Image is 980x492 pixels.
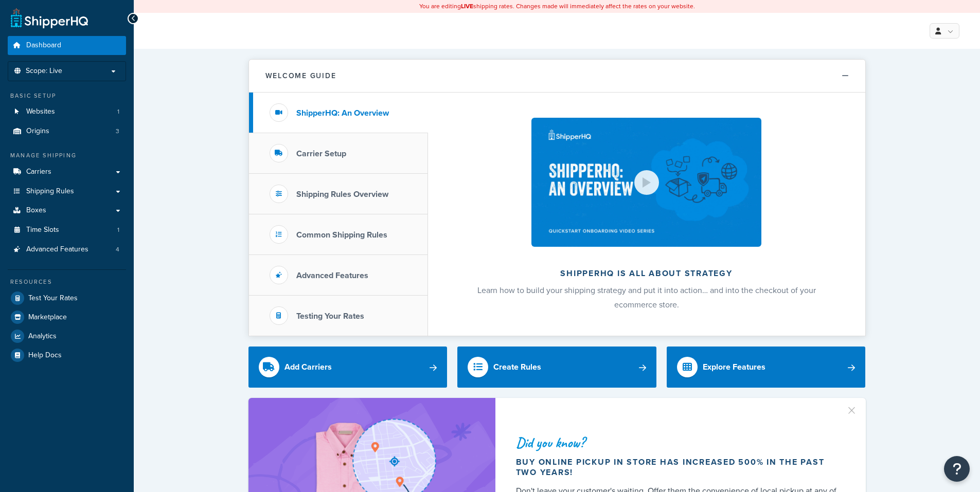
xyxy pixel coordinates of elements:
h3: Carrier Setup [296,149,346,158]
div: Explore Features [703,360,765,374]
div: Add Carriers [284,360,332,374]
h2: Welcome Guide [265,72,336,80]
li: Origins [8,122,126,141]
span: Shipping Rules [26,187,74,196]
div: Did you know? [516,435,841,450]
span: Origins [26,127,49,136]
a: Marketplace [8,308,126,326]
a: Test Your Rates [8,289,126,307]
button: Open Resource Center [944,456,970,482]
h3: Testing Your Rates [296,312,364,321]
img: ShipperHQ is all about strategy [531,118,761,247]
span: 1 [117,107,119,116]
a: Time Slots1 [8,221,126,240]
a: Analytics [8,327,126,345]
a: Origins3 [8,122,126,141]
span: 3 [116,127,119,136]
div: Create Rules [493,360,541,374]
div: Buy online pickup in store has increased 500% in the past two years! [516,457,841,478]
span: Advanced Features [26,245,88,254]
a: Add Carriers [248,347,448,388]
span: Help Docs [28,351,62,360]
a: Boxes [8,201,126,220]
span: Carriers [26,168,51,176]
span: Time Slots [26,226,59,234]
a: Advanced Features4 [8,240,126,259]
a: Dashboard [8,36,126,55]
span: 4 [116,245,119,254]
span: Dashboard [26,41,61,50]
a: Websites1 [8,102,126,121]
h2: ShipperHQ is all about strategy [455,269,838,278]
span: Learn how to build your shipping strategy and put it into action… and into the checkout of your e... [477,284,816,311]
h3: Advanced Features [296,271,368,280]
b: LIVE [461,2,473,11]
a: Create Rules [457,347,656,388]
span: Scope: Live [26,67,62,76]
a: Explore Features [667,347,866,388]
span: Test Your Rates [28,294,78,303]
a: Carriers [8,162,126,181]
h3: Common Shipping Rules [296,230,387,240]
span: 1 [117,226,119,234]
li: Websites [8,102,126,121]
span: Analytics [28,332,57,341]
h3: Shipping Rules Overview [296,190,388,199]
li: Time Slots [8,221,126,240]
div: Manage Shipping [8,151,126,160]
div: Resources [8,278,126,286]
h3: ShipperHQ: An Overview [296,108,389,118]
span: Boxes [26,206,46,215]
span: Websites [26,107,55,116]
span: Marketplace [28,313,67,322]
a: Shipping Rules [8,182,126,201]
button: Welcome Guide [249,60,865,93]
a: Help Docs [8,346,126,365]
li: Advanced Features [8,240,126,259]
div: Basic Setup [8,92,126,100]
